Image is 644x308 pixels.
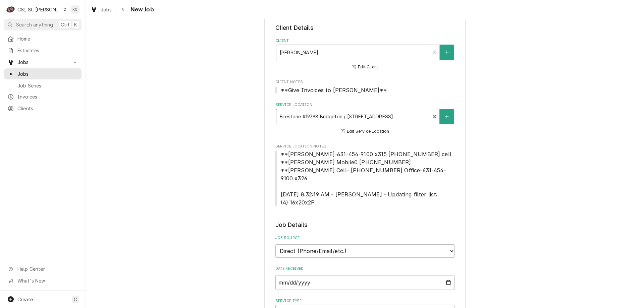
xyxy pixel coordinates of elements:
[17,59,68,66] span: Jobs
[4,91,82,102] a: Invoices
[4,33,82,44] a: Home
[70,5,80,14] div: KC
[17,105,78,112] span: Clients
[88,4,115,15] a: Jobs
[17,265,77,272] span: Help Center
[16,21,53,28] span: Search anything
[17,277,77,284] span: What's New
[275,150,455,206] span: Service Location Notes
[275,235,455,258] div: Job Source
[4,57,82,68] a: Go to Jobs
[275,144,455,206] div: Service Location Notes
[6,5,15,14] div: CSI St. Louis's Avatar
[275,79,455,94] div: Client Notes
[275,79,455,85] span: Client Notes
[118,4,128,15] button: Navigate back
[275,86,455,94] span: Client Notes
[17,70,78,77] span: Jobs
[281,151,451,206] span: **[PERSON_NAME]-631-454-9100 x315 [PHONE_NUMBER] cell **[PERSON_NAME] Mobile0 [PHONE_NUMBER] **[P...
[340,127,390,136] button: Edit Service Location
[4,80,82,91] a: Job Series
[17,93,78,100] span: Invoices
[281,87,387,94] span: **Give Invoices to [PERSON_NAME]**
[440,45,454,60] button: Create New Client
[275,266,455,290] div: Date Received
[275,298,455,304] label: Service Type
[275,38,455,71] div: Client
[61,21,69,28] span: Ctrl
[74,21,77,28] span: K
[445,114,449,119] svg: Create New Location
[351,63,379,71] button: Edit Client
[275,102,455,135] div: Service Location
[4,45,82,56] a: Estimates
[275,266,455,271] label: Date Received
[6,5,15,14] div: C
[17,297,33,302] span: Create
[4,275,82,286] a: Go to What's New
[17,82,78,89] span: Job Series
[74,296,77,303] span: C
[4,103,82,114] a: Clients
[275,235,455,241] label: Job Source
[445,50,449,55] svg: Create New Client
[70,5,80,14] div: Kelly Christen's Avatar
[128,5,154,14] span: New Job
[275,23,455,32] legend: Client Details
[275,221,455,229] legend: Job Details
[101,6,112,13] span: Jobs
[440,109,454,124] button: Create New Location
[17,35,78,42] span: Home
[275,275,455,290] input: yyyy-mm-dd
[17,47,78,54] span: Estimates
[275,38,455,44] label: Client
[4,68,82,79] a: Jobs
[4,19,82,30] button: Search anythingCtrlK
[275,102,455,108] label: Service Location
[4,263,82,274] a: Go to Help Center
[17,6,61,13] div: CSI St. [PERSON_NAME]
[275,144,455,149] span: Service Location Notes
